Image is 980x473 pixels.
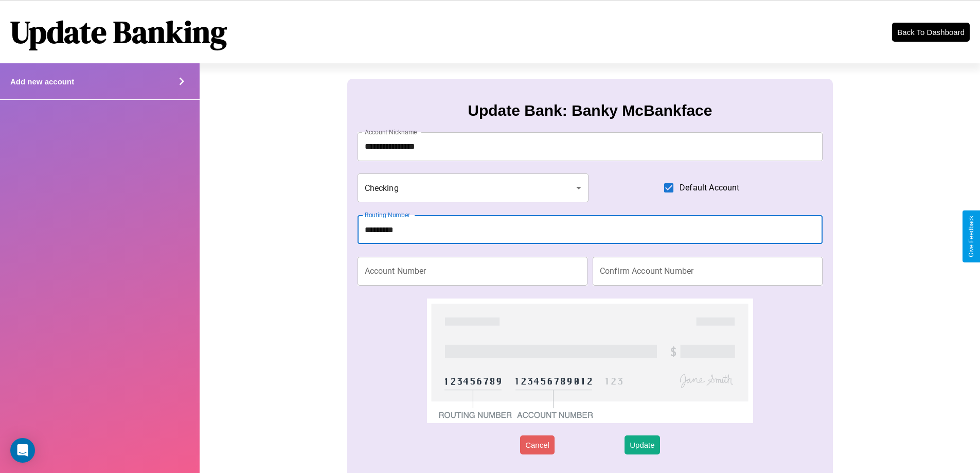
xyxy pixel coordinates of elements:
button: Back To Dashboard [892,23,970,42]
span: Default Account [680,182,739,194]
h4: Add new account [10,77,74,86]
h3: Update Bank: Banky McBankface [468,102,712,119]
div: Give Feedback [968,216,975,257]
h1: Update Banking [10,11,227,53]
div: Open Intercom Messenger [10,438,35,463]
img: check [427,299,753,423]
button: Update [625,435,660,454]
div: Checking [358,173,589,202]
label: Routing Number [365,211,410,219]
button: Cancel [520,435,555,454]
label: Account Nickname [365,128,417,136]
